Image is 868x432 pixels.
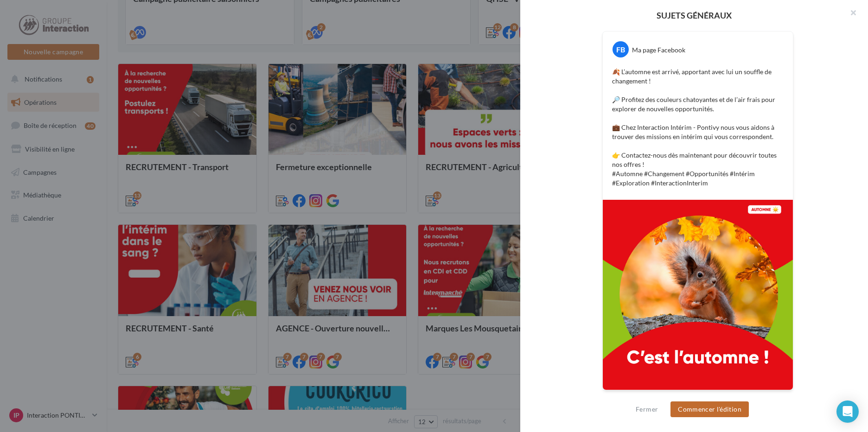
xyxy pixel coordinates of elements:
button: Fermer [632,404,662,415]
button: Commencer l'édition [670,401,749,417]
p: 🍂 L’automne est arrivé, apportant avec lui un souffle de changement ! 🔎 Profitez des couleurs cha... [612,67,784,188]
div: Open Intercom Messenger [836,400,859,423]
div: Ma page Facebook [632,45,685,55]
div: SUJETS GÉNÉRAUX [535,11,853,19]
div: FB [613,41,629,57]
div: La prévisualisation est non-contractuelle [602,390,793,402]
